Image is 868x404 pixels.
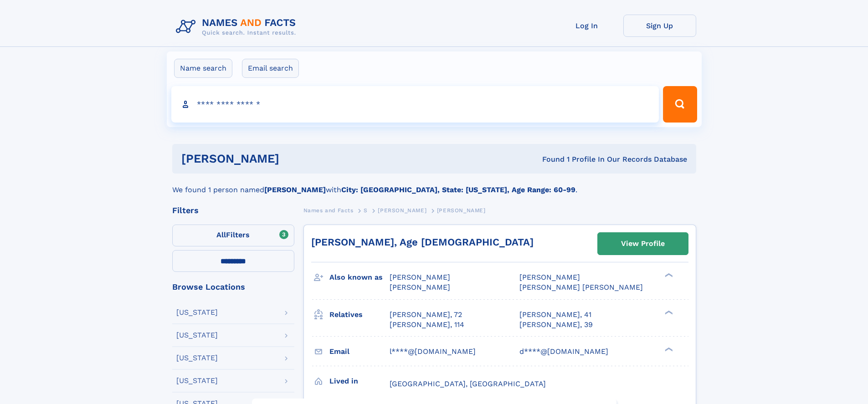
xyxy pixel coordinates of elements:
label: Filters [172,225,294,246]
span: All [216,230,226,239]
div: ❯ [663,346,673,352]
a: [PERSON_NAME], 39 [519,320,593,330]
div: ❯ [663,309,673,315]
span: [PERSON_NAME] [378,207,426,214]
h3: Also known as [329,270,390,285]
a: [PERSON_NAME], 72 [390,310,462,320]
a: View Profile [598,233,688,255]
div: [US_STATE] [176,377,218,384]
div: [US_STATE] [176,332,218,339]
h3: Relatives [329,307,390,322]
a: [PERSON_NAME], 114 [390,320,464,330]
img: Logo Names and Facts [172,15,303,39]
div: Found 1 Profile In Our Records Database [411,154,687,164]
span: [PERSON_NAME] [437,207,486,214]
input: search input [171,86,659,123]
span: [PERSON_NAME] [PERSON_NAME] [519,283,643,291]
a: Sign Up [623,15,696,37]
b: City: [GEOGRAPHIC_DATA], State: [US_STATE], Age Range: 60-99 [341,185,575,194]
div: Browse Locations [172,283,294,291]
a: Names and Facts [303,205,354,216]
a: [PERSON_NAME], 41 [519,310,591,320]
a: [PERSON_NAME], Age [DEMOGRAPHIC_DATA] [311,236,534,248]
label: Name search [174,59,232,78]
span: [PERSON_NAME] [519,273,580,281]
h3: Lived in [329,373,390,389]
span: [GEOGRAPHIC_DATA], [GEOGRAPHIC_DATA] [390,379,546,388]
span: [PERSON_NAME] [390,283,450,291]
h3: Email [329,344,390,359]
a: [PERSON_NAME] [378,205,426,216]
h1: [PERSON_NAME] [181,153,411,164]
b: [PERSON_NAME] [264,185,326,194]
a: Log In [550,15,623,37]
a: S [364,205,368,216]
div: We found 1 person named with . [172,174,696,195]
span: [PERSON_NAME] [390,273,450,281]
div: View Profile [621,233,665,254]
div: [US_STATE] [176,309,218,316]
span: S [364,207,368,214]
label: Email search [242,59,299,78]
div: ❯ [663,272,673,278]
div: [US_STATE] [176,354,218,362]
button: Search Button [663,86,697,123]
div: Filters [172,206,294,215]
